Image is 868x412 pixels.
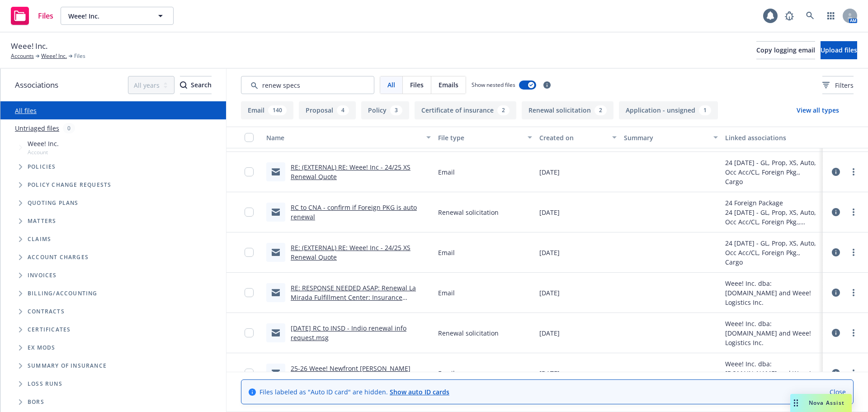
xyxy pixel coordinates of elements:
input: Toggle Row Selected [245,208,254,217]
span: Loss Runs [28,381,62,387]
span: Email [438,248,455,257]
a: more [848,207,859,218]
a: RC to CNA - confirm if Foreign PKG is auto renewal [291,203,417,221]
span: Invoices [28,273,57,278]
input: Toggle Row Selected [245,328,254,337]
a: Weee! Inc. [41,52,67,60]
span: Files [74,52,85,60]
span: Claims [28,237,51,242]
input: Toggle Row Selected [245,248,254,257]
div: 24 [DATE] - GL, Prop, XS, Auto, Occ Acc/CL, Foreign Pkg., Cargo [725,238,819,267]
a: Close [830,387,846,397]
span: Files [410,80,424,90]
span: Policies [28,164,56,170]
input: Search by keyword... [241,76,374,94]
span: Email [438,369,455,378]
span: BORs [28,399,44,405]
button: File type [434,127,536,148]
span: Emails [439,80,458,90]
input: Toggle Row Selected [245,167,254,176]
a: more [848,327,859,338]
span: Billing/Accounting [28,291,98,296]
span: Certificates [28,327,71,332]
span: Show nested files [472,81,515,89]
input: Toggle Row Selected [245,369,254,378]
span: Filters [822,81,854,90]
span: Files labeled as "Auto ID card" are hidden. [259,387,449,397]
span: Nova Assist [809,399,844,407]
span: Associations [15,79,58,91]
div: 2 [497,105,509,115]
span: [DATE] [539,328,560,338]
span: Ex Mods [28,345,55,350]
a: Show auto ID cards [390,388,449,396]
div: Created on [539,133,607,142]
div: 2 [594,105,607,115]
span: Weee! Inc. [11,40,47,52]
div: Search [180,76,212,94]
a: more [848,247,859,258]
div: Weee! Inc. dba: [DOMAIN_NAME] and Weee! Logistics Inc. [725,279,819,307]
button: View all types [782,101,854,119]
a: [DATE] RC to INSD - Indio renewal info request.msg [291,324,406,342]
div: Linked associations [725,133,819,142]
div: 0 [63,123,75,133]
div: Summary [624,133,708,142]
div: Tree Example [0,137,226,284]
button: Summary [620,127,722,148]
button: Weee! Inc. [61,7,174,25]
div: Weee! Inc. dba: [DOMAIN_NAME] and Weee! Logistics Inc. [725,359,819,388]
a: more [848,166,859,177]
button: Renewal solicitation [522,101,613,119]
div: 140 [268,105,287,115]
span: Contracts [28,309,65,314]
a: more [848,368,859,379]
a: more [848,287,859,298]
span: [DATE] [539,288,560,298]
input: Select all [245,133,254,142]
div: 1 [699,105,711,115]
div: 3 [390,105,402,115]
span: [DATE] [539,167,560,177]
span: Policy change requests [28,182,111,188]
a: 25-26 Weee! Newfront [PERSON_NAME] Proposal as of [DATE] [291,364,410,382]
span: Account [28,148,59,156]
div: Folder Tree Example [0,284,226,411]
span: Filters [835,81,854,90]
button: Created on [536,127,620,148]
div: Name [266,133,421,142]
div: File type [438,133,522,142]
div: Drag to move [790,394,802,412]
span: All [387,80,395,90]
span: Files [38,12,53,19]
svg: Search [180,81,187,89]
span: Email [438,167,455,177]
span: Account charges [28,255,89,260]
button: Policy [361,101,409,119]
span: Matters [28,218,56,224]
button: Filters [822,76,854,94]
a: All files [15,106,37,115]
button: Application - unsigned [619,101,718,119]
span: Renewal solicitation [438,328,499,338]
span: Copy logging email [756,46,815,54]
span: [DATE] [539,248,560,257]
button: SearchSearch [180,76,212,94]
span: Quoting plans [28,200,79,206]
span: Upload files [821,46,857,54]
span: Weee! Inc. [28,139,59,148]
button: Email [241,101,293,119]
a: RE: (EXTERNAL) RE: Weee! Inc - 24/25 XS Renewal Quote [291,243,410,261]
button: Copy logging email [756,41,815,59]
span: Summary of insurance [28,363,107,369]
button: Nova Assist [790,394,852,412]
button: Linked associations [722,127,823,148]
a: Accounts [11,52,34,60]
div: 24 [DATE] - GL, Prop, XS, Auto, Occ Acc/CL, Foreign Pkg., Cargo [725,158,819,186]
span: Renewal solicitation [438,208,499,217]
input: Toggle Row Selected [245,288,254,297]
div: 24 [DATE] - GL, Prop, XS, Auto, Occ Acc/CL, Foreign Pkg., Cargo [725,208,819,227]
span: Weee! Inc. [68,11,146,21]
span: Email [438,288,455,298]
a: Search [801,7,819,25]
